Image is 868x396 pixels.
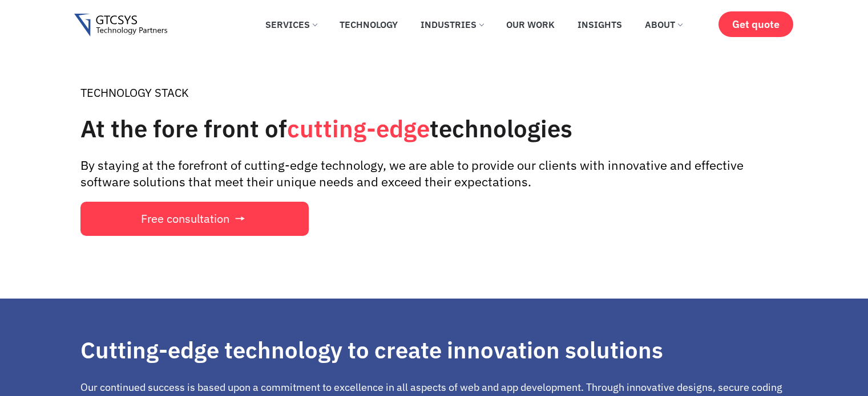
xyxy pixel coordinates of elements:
div: Cutting-edge technology to create innovation solutions [80,333,788,367]
span: cutting-edge [287,113,430,144]
a: Industries [412,12,492,37]
div: By staying at the forefront of cutting-edge technology, we are able to provide our clients with i... [80,157,788,190]
img: Gtcsys logo [74,14,167,37]
a: Insights [569,12,631,37]
a: Free consultation [80,202,309,236]
div: TECHNOLOGY STACK [80,85,788,100]
span: Free consultation [141,213,229,224]
a: Technology [331,12,406,37]
h1: At the fore front of technologies [80,112,788,146]
span: Get quote [732,18,780,30]
a: Services [257,12,325,37]
a: About [636,12,691,37]
a: Get quote [718,11,793,37]
a: Our Work [498,12,563,37]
